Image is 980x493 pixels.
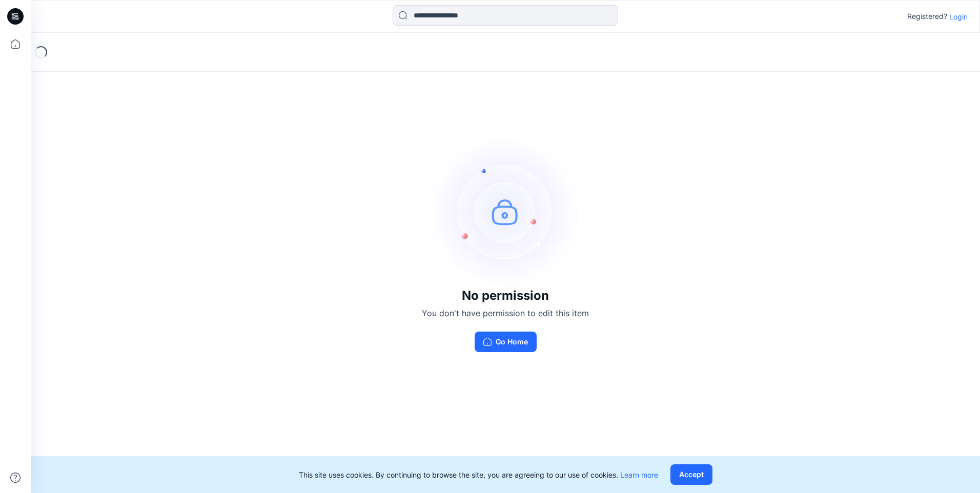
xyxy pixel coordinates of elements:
img: no-perm.svg [428,135,582,289]
p: Login [949,11,968,22]
p: You don't have permission to edit this item [422,307,589,319]
a: Learn more [620,470,658,479]
button: Go Home [475,332,537,352]
p: Registered? [907,10,947,23]
button: Accept [670,464,712,485]
h3: No permission [422,289,589,303]
p: This site uses cookies. By continuing to browse the site, you are agreeing to our use of cookies. [299,469,658,480]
